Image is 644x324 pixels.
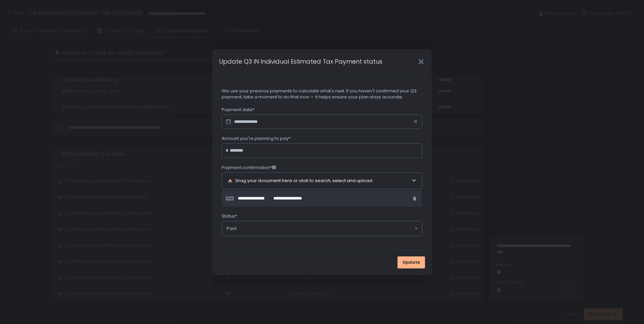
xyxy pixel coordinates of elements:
input: Search for option [236,225,414,232]
span: Amount you're planning to pay* [222,136,290,142]
input: Datepicker input [222,114,422,129]
span: Status* [222,213,237,219]
button: Update [397,256,425,268]
span: Paid [227,226,236,232]
span: We use your previous payments to calculate what's next. If you haven't confirmed your Q3 payment,... [222,88,422,100]
div: Close [410,58,432,66]
span: Update [402,259,420,265]
span: Payment date* [222,107,255,113]
div: Search for option [222,221,422,236]
span: Payment confirmation* [222,165,276,171]
h1: Update Q3 IN Individual Estimated Tax Payment status [219,57,382,66]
